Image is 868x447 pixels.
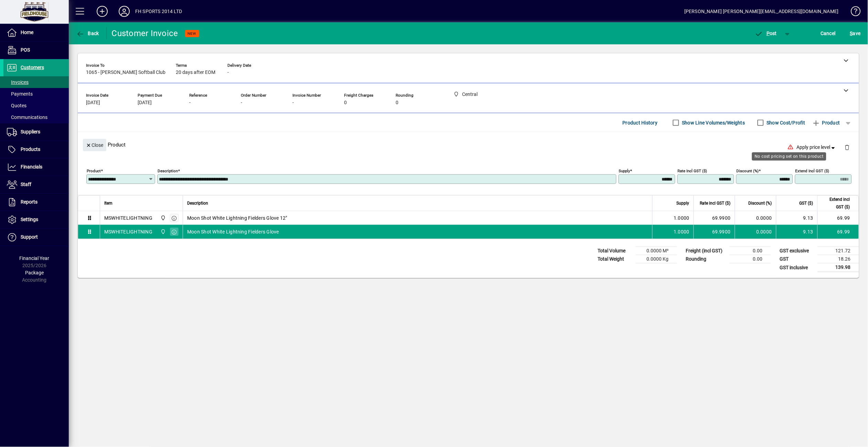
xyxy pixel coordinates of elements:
td: 18.26 [818,255,859,263]
span: Package [25,270,44,275]
td: 139.98 [818,263,859,272]
span: Financials [21,164,42,170]
button: Product History [620,117,661,129]
span: - [241,100,242,106]
span: NEW [188,31,196,36]
label: Show Line Volumes/Weights [681,119,745,126]
span: [DATE] [138,100,152,106]
td: 9.13 [776,211,817,225]
span: 1.0000 [674,215,690,221]
span: 0 [396,100,398,106]
td: Total Weight [594,255,636,263]
span: ave [850,28,861,39]
a: Reports [3,194,69,211]
span: Staff [21,182,31,187]
a: Support [3,229,69,246]
a: Financials [3,159,69,176]
a: Knowledge Base [846,1,859,24]
button: Cancel [819,27,838,40]
span: Description [187,199,208,207]
td: GST [776,255,818,263]
button: Profile [113,5,135,18]
span: Back [76,31,99,36]
span: [DATE] [86,100,100,106]
span: Reports [21,199,37,205]
span: Payments [7,91,33,97]
a: Home [3,24,69,41]
span: - [189,100,191,106]
a: Quotes [3,100,69,111]
a: Communications [3,111,69,123]
div: [PERSON_NAME] [PERSON_NAME][EMAIL_ADDRESS][DOMAIN_NAME] [684,6,839,17]
span: Close [86,140,104,151]
span: - [292,100,294,106]
span: POS [21,47,30,53]
span: Item [104,199,112,207]
span: Apply price level [797,144,837,151]
span: Quotes [7,103,26,108]
span: Invoices [7,79,29,85]
button: Back [74,27,101,40]
td: GST exclusive [776,247,818,255]
div: No cost pricing set on this product [752,152,826,161]
app-page-header-button: Delete [839,144,856,150]
div: MSWHITELIGHTNING [104,215,152,221]
td: 9.13 [776,225,817,239]
a: Staff [3,176,69,193]
span: Moon Shot White Lightning Fielders Glove 12" [187,215,287,221]
div: 69.9900 [698,228,731,235]
button: Close [83,139,106,151]
a: Payments [3,88,69,100]
button: Apply price level [794,141,839,154]
span: Product History [623,117,658,128]
button: Save [848,27,862,40]
div: FH SPORTS 2014 LTD [135,6,182,17]
app-page-header-button: Back [69,27,107,40]
span: 0 [344,100,347,106]
span: Products [21,146,40,152]
mat-label: Rate incl GST ($) [678,168,707,173]
label: Show Cost/Profit [765,119,805,126]
mat-label: Product [87,168,101,173]
button: Post [751,27,781,40]
td: Freight (incl GST) [683,247,730,255]
span: Support [21,234,38,240]
td: 0.00 [730,255,771,263]
span: 20 days after EOM [176,70,215,75]
a: Products [3,141,69,158]
a: Settings [3,211,69,228]
span: Home [21,30,33,35]
a: Suppliers [3,123,69,141]
td: 0.0000 [735,225,776,239]
span: Suppliers [21,129,40,134]
span: Cancel [821,28,836,39]
span: 1065 - [PERSON_NAME] Softball Club [86,70,165,75]
span: - [227,70,229,75]
a: Invoices [3,76,69,88]
app-page-header-button: Close [81,142,108,148]
span: Customers [21,65,44,70]
span: S [850,31,853,36]
span: Financial Year [20,255,50,261]
span: Central [159,228,167,236]
button: Delete [839,139,856,155]
td: 0.0000 M³ [636,247,677,255]
mat-label: Discount (%) [737,168,759,173]
div: Customer Invoice [112,28,178,39]
td: 0.0000 Kg [636,255,677,263]
span: Settings [21,217,38,222]
span: Moon Shot White Lightning Fielders Glove [187,228,279,235]
mat-label: Description [158,168,178,173]
span: Discount (%) [749,199,772,207]
div: MSWHITELIGHTNING [104,228,152,235]
span: Communications [7,115,47,120]
span: Extend incl GST ($) [822,196,850,211]
td: Rounding [683,255,730,263]
button: Product [809,117,844,129]
td: GST inclusive [776,263,818,272]
div: 69.9900 [698,215,731,221]
span: GST ($) [800,199,813,207]
mat-label: Extend incl GST ($) [795,168,829,173]
td: 69.99 [817,225,859,239]
span: Central [159,214,167,222]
